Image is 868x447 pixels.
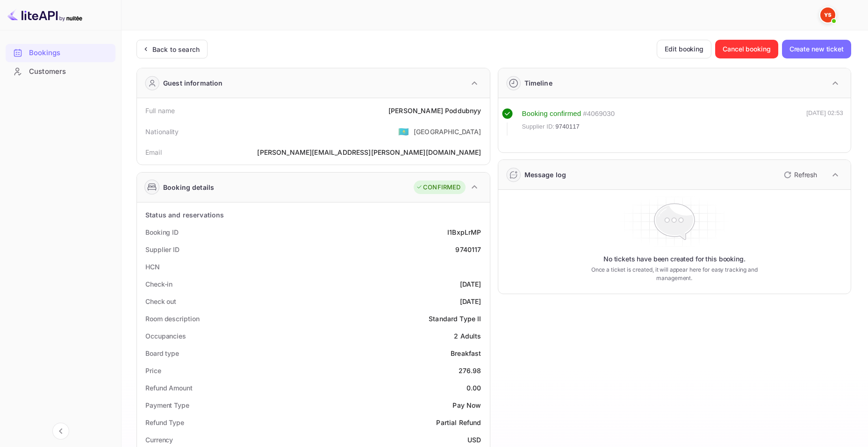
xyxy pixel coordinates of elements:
button: Edit booking [657,40,711,58]
div: Partial Refund [436,418,481,427]
div: [DATE] 02:53 [806,108,843,136]
span: Supplier ID: [522,122,555,131]
div: [DATE] [460,279,481,289]
div: Timeline [524,78,552,88]
div: 0.00 [466,383,481,393]
div: Payment Type [145,400,189,410]
div: CONFIRMED [416,183,460,192]
div: Breakfast [451,348,481,358]
div: Full name [145,106,175,115]
div: Booking confirmed [522,108,581,119]
div: Check out [145,296,176,306]
div: Nationality [145,127,179,137]
div: Customers [6,63,115,81]
div: Board type [145,348,179,358]
div: USD [467,435,481,445]
span: 9740117 [555,122,580,131]
div: Currency [145,435,173,445]
div: I1BxpLrMP [447,227,481,237]
span: United States [398,123,409,140]
div: 2 Adults [454,331,481,341]
div: Room description [145,314,199,324]
button: Create new ticket [782,40,851,58]
div: [PERSON_NAME][EMAIL_ADDRESS][PERSON_NAME][DOMAIN_NAME] [257,147,481,157]
img: LiteAPI logo [7,7,82,22]
div: Pay Now [452,400,481,410]
div: [DATE] [460,296,481,306]
div: 276.98 [459,366,481,375]
div: Status and reservations [145,210,224,220]
div: Bookings [29,48,111,58]
div: Refund Amount [145,383,193,393]
p: Refresh [794,170,817,180]
button: Collapse navigation [52,423,69,440]
div: Email [145,147,162,157]
button: Cancel booking [715,40,778,58]
p: No tickets have been created for this booking. [603,254,746,264]
div: Back to search [152,44,200,54]
div: Message log [524,170,567,180]
a: Bookings [6,44,115,61]
button: Refresh [778,167,821,182]
div: Booking details [163,182,214,192]
div: [GEOGRAPHIC_DATA] [414,127,481,137]
div: Check-in [145,279,172,289]
div: # 4069030 [583,108,615,119]
div: Guest information [163,78,223,88]
div: Price [145,366,161,375]
div: HCN [145,262,160,272]
div: Bookings [6,44,115,62]
p: Once a ticket is created, it will appear here for easy tracking and management. [580,266,769,282]
a: Customers [6,63,115,80]
div: Refund Type [145,418,184,427]
div: Supplier ID [145,245,179,254]
div: Occupancies [145,331,186,341]
div: [PERSON_NAME] Poddubnyy [388,106,481,115]
div: 9740117 [455,245,481,254]
div: Customers [29,66,111,77]
img: Yandex Support [820,7,835,22]
div: Booking ID [145,227,179,237]
div: Standard Type II [429,314,481,324]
